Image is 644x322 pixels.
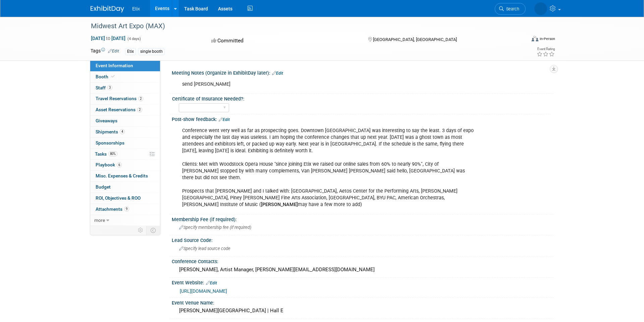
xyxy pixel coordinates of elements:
[272,71,283,76] a: Edit
[172,214,553,223] div: Membership Fee (if required):
[91,6,124,12] img: ExhibitDay
[90,105,160,115] a: Asset Reservations2
[90,160,160,170] a: Playbook6
[90,149,160,160] a: Tasks80%
[94,217,105,223] span: more
[96,206,129,212] span: Attachments
[532,36,538,41] img: Format-Inperson.png
[90,83,160,93] a: Staff3
[261,202,298,207] b: [PERSON_NAME]
[91,35,126,41] span: [DATE] [DATE]
[120,129,125,134] span: 4
[96,173,148,178] span: Misc. Expenses & Credits
[90,204,160,215] a: Attachments9
[172,235,553,244] div: Lead Source Code:
[172,298,553,306] div: Event Venue Name:
[90,61,160,71] a: Event Information
[90,138,160,149] a: Sponsorships
[172,94,550,102] div: Certificate of Insurance Needed?:
[534,2,547,15] img: Maddie Warren (Snider)
[90,215,160,226] a: more
[108,49,119,53] a: Edit
[96,118,117,123] span: Giveaways
[90,127,160,137] a: Shipments4
[137,107,142,112] span: 2
[90,182,160,193] a: Budget
[504,6,519,11] span: Search
[91,47,119,55] td: Tags
[96,74,116,79] span: Booth
[125,48,136,55] div: Etix
[96,184,111,190] span: Budget
[177,78,480,91] div: send [PERSON_NAME]
[96,162,122,167] span: Playbook
[486,35,555,45] div: Event Format
[111,75,115,78] i: Booth reservation complete
[138,48,165,55] div: single booth
[96,129,125,134] span: Shipments
[172,278,553,286] div: Event Website:
[96,140,124,146] span: Sponsorships
[177,306,548,316] div: [PERSON_NAME][GEOGRAPHIC_DATA] | Hall E
[90,116,160,126] a: Giveaways
[495,3,526,15] a: Search
[96,63,133,68] span: Event Information
[537,47,555,51] div: Event Rating
[180,288,227,294] a: [URL][DOMAIN_NAME]
[172,256,553,265] div: Conference Contacts:
[90,93,160,104] a: Travel Reservations2
[117,162,122,167] span: 6
[179,225,251,230] span: Specify membership fee (if required)
[138,96,143,101] span: 2
[219,117,230,122] a: Edit
[172,114,553,123] div: Post-show feedback:
[177,265,548,275] div: [PERSON_NAME], Artist Manager, [PERSON_NAME][EMAIL_ADDRESS][DOMAIN_NAME]
[147,226,160,235] td: Toggle Event Tabs
[373,37,457,42] span: [GEOGRAPHIC_DATA], [GEOGRAPHIC_DATA]
[177,124,480,212] div: Conference went very well as far as prospecting goes. Downtown [GEOGRAPHIC_DATA] was interesting ...
[96,195,141,201] span: ROI, Objectives & ROO
[539,36,555,41] div: In-Person
[172,68,553,77] div: Meeting Notes (Organize in ExhibitDay later):
[135,226,147,235] td: Personalize Event Tab Strip
[90,72,160,82] a: Booth
[96,96,143,101] span: Travel Reservations
[90,193,160,204] a: ROI, Objectives & ROO
[107,85,112,90] span: 3
[89,20,516,32] div: Midwest Art Expo (MAX)
[95,151,117,157] span: Tasks
[132,6,140,11] span: Etix
[90,171,160,182] a: Misc. Expenses & Credits
[124,206,129,211] span: 9
[108,151,117,156] span: 80%
[179,246,230,251] span: Specify lead source code
[96,85,112,90] span: Staff
[105,36,111,41] span: to
[127,37,141,41] span: (4 days)
[206,281,217,285] a: Edit
[209,35,358,47] div: Committed
[96,107,142,112] span: Asset Reservations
